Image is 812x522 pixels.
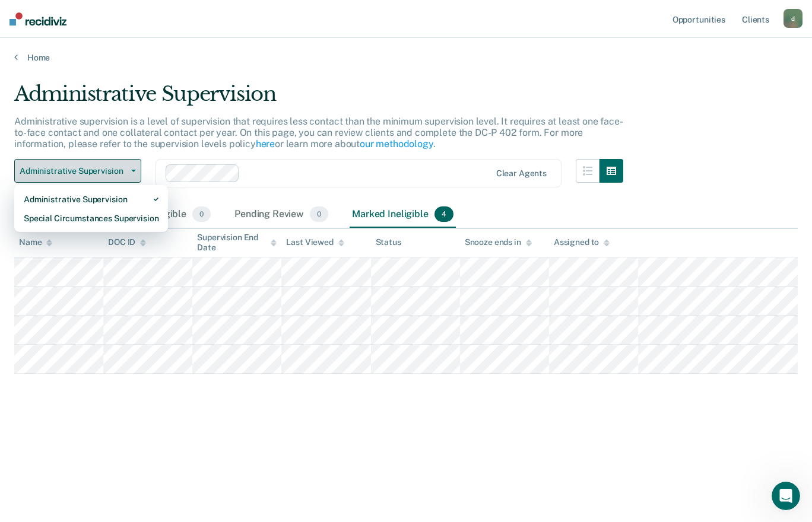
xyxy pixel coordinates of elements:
span: 4 [434,206,453,222]
img: Recidiviz [9,12,66,26]
div: Marked Ineligible4 [350,202,456,228]
span: 0 [192,206,211,222]
div: Administrative Supervision [24,190,158,209]
div: Name [19,237,52,247]
div: Special Circumstances Supervision [24,209,158,228]
div: Administrative Supervision [14,82,623,116]
a: here [256,138,275,149]
div: Snooze ends in [465,237,532,247]
button: d [784,9,803,28]
div: Last Viewed [286,237,344,247]
button: Administrative Supervision [14,159,141,183]
div: Pending Review0 [232,202,331,228]
div: Clear agents [496,168,547,179]
a: Home [14,52,798,63]
span: Administrative Supervision [20,166,126,176]
iframe: Intercom live chat [772,482,800,510]
div: Supervision End Date [197,233,277,253]
div: DOC ID [108,237,146,247]
span: 0 [310,206,328,222]
p: Administrative supervision is a level of supervision that requires less contact than the minimum ... [14,116,623,149]
div: Status [376,237,401,247]
div: Assigned to [554,237,610,247]
a: our methodology [360,138,433,149]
